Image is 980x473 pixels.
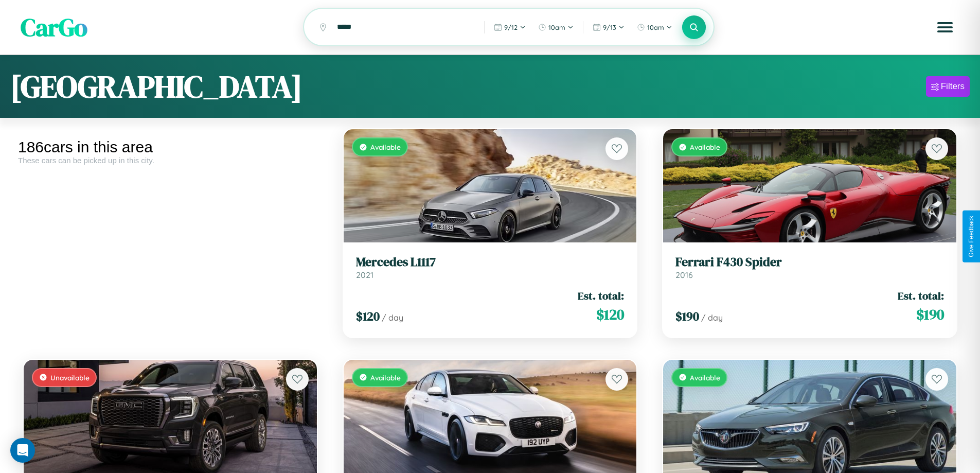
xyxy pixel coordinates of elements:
[632,19,678,36] button: 10am
[701,312,723,323] span: / day
[356,308,380,325] span: $ 120
[356,270,373,280] span: 2021
[916,304,944,325] span: $ 190
[931,13,959,42] button: Open menu
[690,143,720,151] span: Available
[356,255,625,280] a: Mercedes L11172021
[898,288,944,303] span: Est. total:
[382,312,403,323] span: / day
[504,23,518,31] span: 9 / 12
[548,23,565,31] span: 10am
[370,143,401,151] span: Available
[356,255,625,270] h3: Mercedes L1117
[578,288,624,303] span: Est. total:
[18,138,323,156] div: 186 cars in this area
[21,10,87,44] span: CarGo
[50,373,90,382] span: Unavailable
[675,255,944,270] h3: Ferrari F430 Spider
[370,373,401,382] span: Available
[18,156,323,165] div: These cars can be picked up in this city.
[675,270,693,280] span: 2016
[603,23,616,31] span: 9 / 13
[596,304,624,325] span: $ 120
[675,308,699,325] span: $ 190
[10,438,35,463] div: Open Intercom Messenger
[587,19,630,36] button: 9/13
[489,19,531,36] button: 9/12
[941,81,965,92] div: Filters
[647,23,664,31] span: 10am
[926,76,970,97] button: Filters
[533,19,579,36] button: 10am
[690,373,720,382] span: Available
[10,65,302,108] h1: [GEOGRAPHIC_DATA]
[968,216,975,257] div: Give Feedback
[675,255,944,280] a: Ferrari F430 Spider2016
